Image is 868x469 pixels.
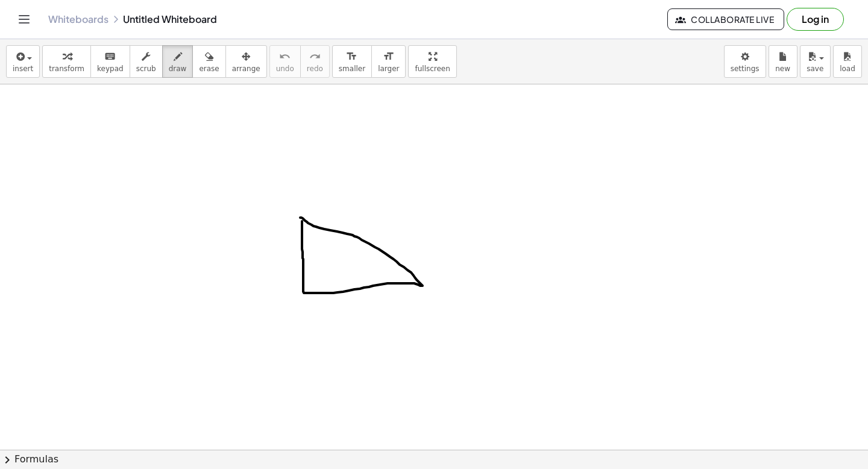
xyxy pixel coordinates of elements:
[269,45,301,78] button: undoundo
[276,65,294,73] span: undo
[833,45,862,78] button: load
[724,45,766,78] button: settings
[667,8,784,30] button: Collaborate Live
[383,49,394,64] i: format_size
[339,65,365,73] span: smaller
[136,65,156,73] span: scrub
[309,49,321,64] i: redo
[371,45,406,78] button: format_sizelarger
[807,65,823,73] span: save
[192,45,225,78] button: erase
[415,65,450,73] span: fullscreen
[279,49,291,64] i: undo
[14,10,34,29] button: Toggle navigation
[13,65,33,73] span: insert
[769,45,797,78] button: new
[378,65,399,73] span: larger
[97,65,124,73] span: keypad
[130,45,163,78] button: scrub
[307,65,323,73] span: redo
[300,45,330,78] button: redoredo
[800,45,831,78] button: save
[48,13,108,25] a: Whiteboards
[346,49,357,64] i: format_size
[775,65,790,73] span: new
[49,65,84,73] span: transform
[840,65,855,73] span: load
[225,45,267,78] button: arrange
[90,45,130,78] button: keyboardkeypad
[6,45,40,78] button: insert
[42,45,91,78] button: transform
[678,14,774,25] span: Collaborate Live
[169,65,187,73] span: draw
[332,45,372,78] button: format_sizesmaller
[787,8,844,31] button: Log in
[232,65,260,73] span: arrange
[199,65,219,73] span: erase
[162,45,193,78] button: draw
[408,45,456,78] button: fullscreen
[731,65,759,73] span: settings
[104,49,116,64] i: keyboard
